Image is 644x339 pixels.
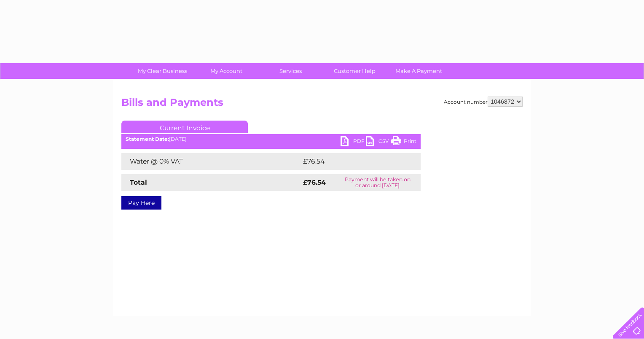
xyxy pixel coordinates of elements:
[256,63,325,79] a: Services
[121,97,523,113] h2: Bills and Payments
[126,136,169,142] b: Statement Date:
[121,196,161,210] a: Pay Here
[341,136,366,148] a: PDF
[444,97,523,107] div: Account number
[391,136,416,148] a: Print
[334,174,421,191] td: Payment will be taken on or around [DATE]
[121,153,301,170] td: Water @ 0% VAT
[384,63,453,79] a: Make A Payment
[303,178,326,186] strong: £76.54
[128,63,197,79] a: My Clear Business
[192,63,261,79] a: My Account
[121,136,421,142] div: [DATE]
[301,153,404,170] td: £76.54
[366,136,391,148] a: CSV
[320,63,389,79] a: Customer Help
[130,178,147,186] strong: Total
[121,121,248,133] a: Current Invoice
